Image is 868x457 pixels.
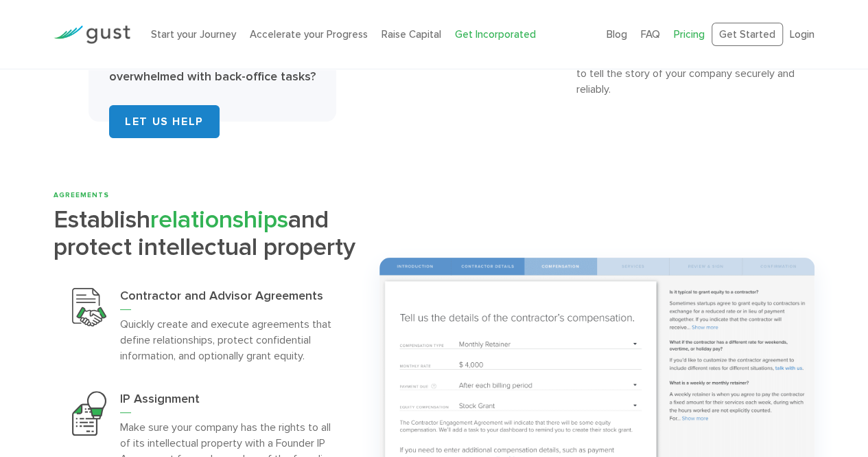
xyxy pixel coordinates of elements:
[72,391,106,436] img: Ip Assignment
[120,288,340,310] h3: Contractor and Advisor Agreements
[54,190,358,201] div: AGREEMENTS
[150,205,288,234] span: relationships
[382,28,441,41] a: Raise Capital
[120,391,340,413] h3: IP Assignment
[674,28,705,41] a: Pricing
[790,28,814,41] a: Login
[712,23,783,47] a: Get Started
[109,69,316,84] strong: overwhelmed with back-office tasks?
[109,105,220,138] a: Let Us Help
[54,25,130,44] img: Gust Logo
[72,288,106,326] img: Contractor
[641,28,660,41] a: FAQ
[120,316,340,364] p: Quickly create and execute agreements that define relationships, protect confidential information...
[455,28,536,41] a: Get Incorporated
[250,28,368,41] a: Accelerate your Progress
[151,28,236,41] a: Start your Journey
[607,28,627,41] a: Blog
[54,206,358,260] h2: Establish and protect intellectual property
